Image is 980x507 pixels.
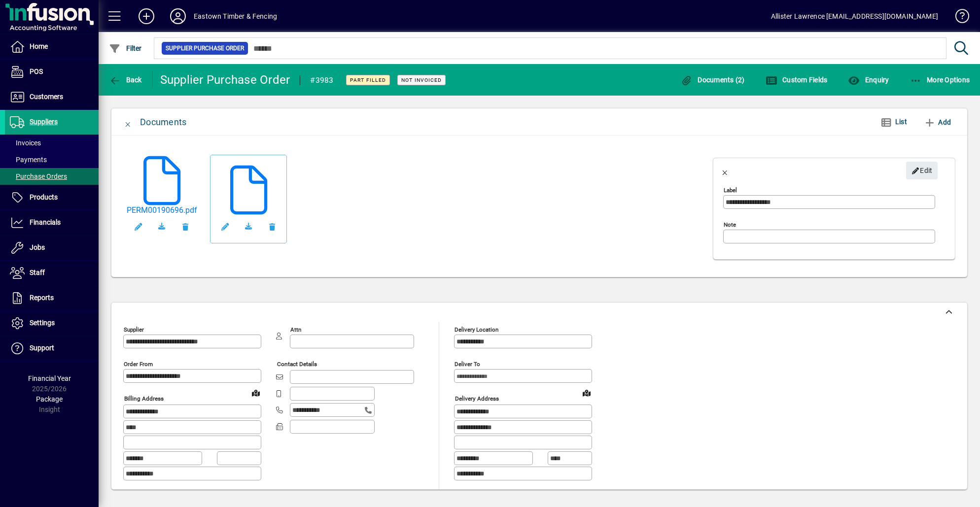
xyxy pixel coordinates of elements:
[126,205,197,215] a: PERM00190696.pdf
[28,374,71,382] span: Financial Year
[5,261,99,285] a: Staff
[30,319,55,327] span: Settings
[150,215,174,238] a: Download
[124,326,144,333] mat-label: Supplier
[260,215,284,238] button: Remove
[30,42,48,50] span: Home
[174,215,197,238] button: Remove
[106,39,144,57] button: Filter
[911,163,933,179] span: Edit
[5,185,99,210] a: Products
[99,71,153,89] app-page-header-button: Back
[910,76,970,84] span: More Options
[908,71,973,89] button: More Options
[310,72,333,88] div: #3983
[401,77,442,83] span: Not Invoiced
[724,221,736,228] mat-label: Note
[124,361,153,368] mat-label: Order from
[455,326,498,333] mat-label: Delivery Location
[848,76,889,84] span: Enquiry
[924,114,951,130] span: Add
[5,151,99,168] a: Payments
[5,286,99,310] a: Reports
[10,139,41,147] span: Invoices
[30,118,58,126] span: Suppliers
[771,8,938,24] div: Allister Lawrence [EMAIL_ADDRESS][DOMAIN_NAME]
[106,71,144,89] button: Back
[845,71,891,89] button: Enquiry
[678,71,747,89] button: Documents (2)
[131,7,162,25] button: Add
[30,68,43,75] span: POS
[873,113,915,131] button: List
[5,60,99,84] a: POS
[350,77,386,83] span: Part Filled
[116,110,140,134] button: Close
[30,294,54,302] span: Reports
[237,215,260,238] a: Download
[579,385,595,401] a: View on map
[194,8,277,24] div: Eastown Timber & Fencing
[5,236,99,260] a: Jobs
[248,385,264,401] a: View on map
[5,85,99,109] a: Customers
[763,71,830,89] button: Custom Fields
[140,114,186,130] div: Documents
[5,210,99,235] a: Financials
[126,215,150,238] button: Edit
[455,361,480,368] mat-label: Deliver To
[5,135,99,151] a: Invoices
[895,118,907,126] span: List
[30,269,45,276] span: Staff
[290,326,301,333] mat-label: Attn
[5,336,99,361] a: Support
[213,215,237,238] button: Edit
[681,76,745,84] span: Documents (2)
[30,193,58,201] span: Products
[948,2,968,34] a: Knowledge Base
[30,218,61,226] span: Financials
[30,344,54,352] span: Support
[724,187,737,194] mat-label: Label
[10,156,47,164] span: Payments
[5,168,99,185] a: Purchase Orders
[160,72,290,88] div: Supplier Purchase Order
[906,162,938,179] button: Edit
[766,76,828,84] span: Custom Fields
[920,113,955,131] button: Add
[5,34,99,59] a: Home
[109,76,142,84] span: Back
[30,93,63,101] span: Customers
[162,7,194,25] button: Profile
[36,395,63,403] span: Package
[10,172,67,180] span: Purchase Orders
[109,44,142,52] span: Filter
[713,159,737,182] button: Close
[30,243,45,251] span: Jobs
[166,43,244,53] span: Supplier Purchase Order
[5,311,99,336] a: Settings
